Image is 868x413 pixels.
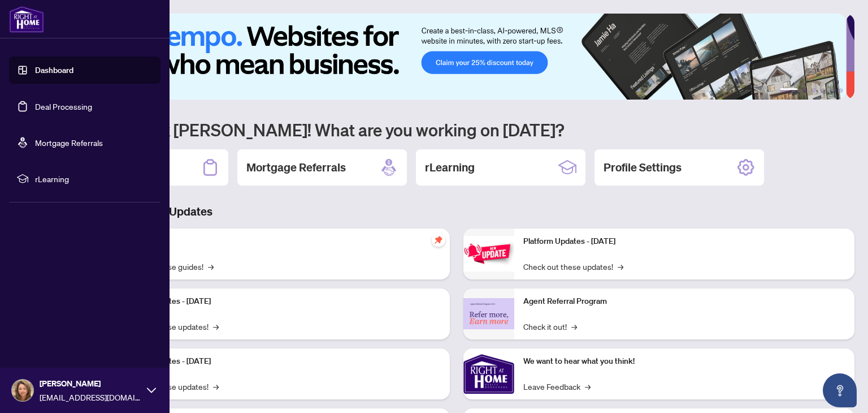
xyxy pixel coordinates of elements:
span: → [213,380,219,393]
span: → [618,260,623,273]
button: 4 [821,88,825,93]
h3: Brokerage & Industry Updates [59,204,854,220]
span: [EMAIL_ADDRESS][DOMAIN_NAME] [40,391,141,403]
p: Self-Help [119,235,441,248]
a: Leave Feedback→ [523,380,591,393]
button: 5 [830,88,834,93]
h2: Mortgage Referrals [246,160,346,175]
span: → [213,320,219,333]
p: Agent Referral Program [523,295,845,308]
span: → [208,260,214,273]
a: Mortgage Referrals [35,137,103,148]
button: Open asap [823,373,857,407]
span: [PERSON_NAME] [40,377,141,390]
img: Slide 0 [59,14,846,100]
img: Agent Referral Program [463,298,514,329]
button: 2 [802,88,807,93]
a: Check it out!→ [523,320,577,333]
a: Check out these updates!→ [523,260,623,273]
button: 6 [839,88,843,93]
span: pushpin [432,233,445,247]
img: Platform Updates - June 23, 2025 [463,236,514,272]
span: → [571,320,577,333]
p: We want to hear what you think! [523,355,845,368]
span: → [585,380,591,393]
p: Platform Updates - [DATE] [119,295,441,308]
button: 1 [780,88,798,93]
p: Platform Updates - [DATE] [523,235,845,248]
img: Profile Icon [12,380,33,401]
h1: Welcome back [PERSON_NAME]! What are you working on [DATE]? [59,119,854,140]
button: 3 [811,88,816,93]
a: Dashboard [35,65,73,75]
span: rLearning [35,173,153,185]
h2: rLearning [425,160,475,175]
a: Deal Processing [35,101,92,111]
img: logo [9,6,44,33]
img: We want to hear what you think! [463,349,514,399]
p: Platform Updates - [DATE] [119,355,441,368]
h2: Profile Settings [604,160,682,175]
